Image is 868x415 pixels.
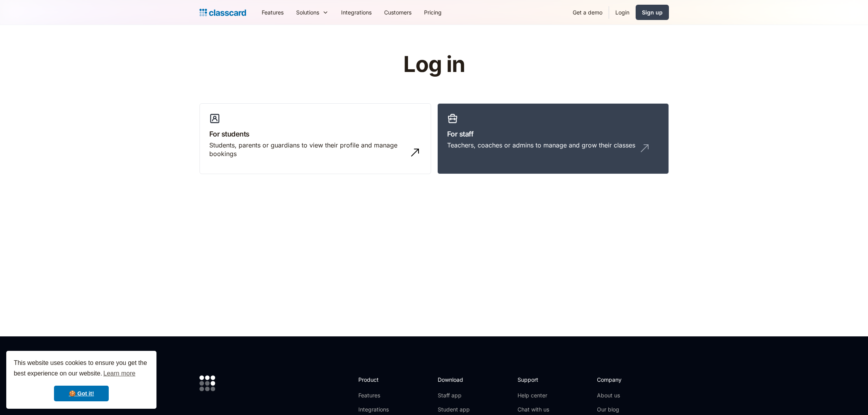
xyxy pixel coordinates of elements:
[447,129,659,139] h3: For staff
[310,52,558,77] h1: Log in
[438,392,470,399] a: Staff app
[418,4,448,21] a: Pricing
[438,406,470,413] a: Student app
[358,406,400,413] a: Integrations
[358,392,400,399] a: Features
[518,375,549,384] h2: Support
[209,129,421,139] h3: For students
[296,8,319,16] div: Solutions
[518,392,549,399] a: Help center
[358,375,400,384] h2: Product
[335,4,378,21] a: Integrations
[597,392,649,399] a: About us
[102,368,137,379] a: learn more about cookies
[566,4,609,21] a: Get a demo
[255,4,290,21] a: Features
[597,406,649,413] a: Our blog
[642,8,663,16] div: Sign up
[437,103,669,174] a: For staffTeachers, coaches or admins to manage and grow their classes
[597,375,649,384] h2: Company
[447,141,635,149] div: Teachers, coaches or admins to manage and grow their classes
[14,358,149,379] span: This website uses cookies to ensure you get the best experience on our website.
[438,375,470,384] h2: Download
[518,406,549,413] a: Chat with us
[199,103,431,174] a: For studentsStudents, parents or guardians to view their profile and manage bookings
[199,7,246,18] a: Logo
[6,351,156,409] div: cookieconsent
[209,141,406,158] div: Students, parents or guardians to view their profile and manage bookings
[54,386,109,401] a: dismiss cookie message
[636,5,669,20] a: Sign up
[290,4,335,21] div: Solutions
[378,4,418,21] a: Customers
[609,4,636,21] a: Login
